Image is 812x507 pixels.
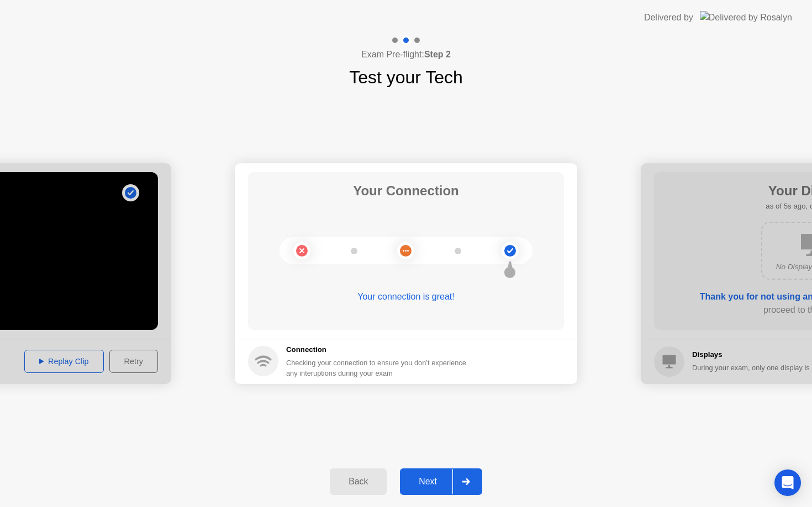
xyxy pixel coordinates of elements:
[424,50,451,59] b: Step 2
[286,357,473,378] div: Checking your connection to ensure you don’t experience any interuptions during your exam
[330,468,387,495] button: Back
[774,469,801,496] div: Open Intercom Messenger
[400,468,482,495] button: Next
[353,181,459,201] h1: Your Connection
[248,290,564,303] div: Your connection is great!
[700,11,792,24] img: Delivered by Rosalyn
[286,344,473,355] h5: Connection
[403,477,452,487] div: Next
[349,64,463,90] h1: Test your Tech
[644,11,693,24] div: Delivered by
[333,477,383,487] div: Back
[361,48,451,61] h4: Exam Pre-flight:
